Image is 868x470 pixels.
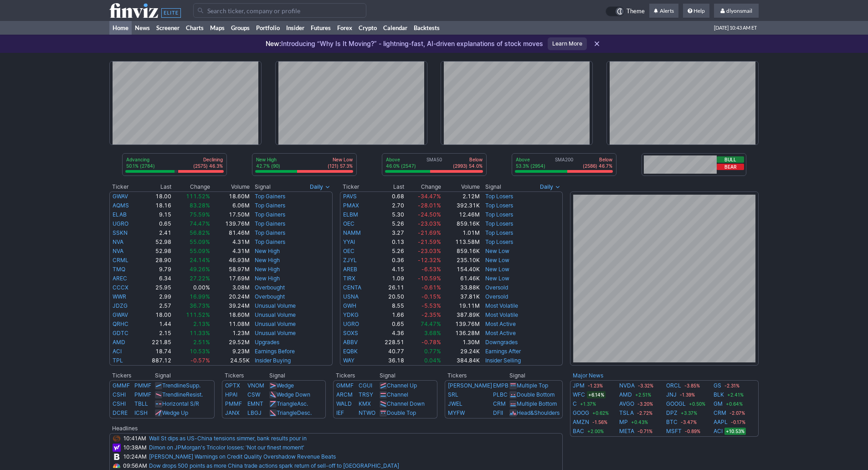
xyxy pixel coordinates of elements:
[126,163,155,169] p: 50.1% (2784)
[442,247,481,256] td: 859.16K
[355,21,380,35] a: Crypto
[442,256,481,265] td: 235.10K
[485,248,509,254] a: New Low
[619,408,634,418] a: TSLA
[442,228,481,238] td: 1.01M
[183,21,207,35] a: Charts
[308,21,334,35] a: Futures
[666,418,678,427] a: BTC
[442,238,481,247] td: 113.58M
[373,256,405,265] td: 0.36
[453,156,483,163] p: Below
[190,266,210,273] span: 49.26%
[373,201,405,210] td: 2.70
[113,275,127,282] a: AREC
[126,156,155,163] p: Advancing
[343,339,358,346] a: ABBV
[485,357,521,364] a: Insider Selling
[113,284,128,291] a: CCCX
[485,339,518,346] a: Downgrades
[418,220,441,227] span: -23.03%
[113,293,126,300] a: WWR
[140,201,172,210] td: 18.16
[113,248,123,254] a: NVA
[649,4,678,18] a: Alerts
[485,257,509,263] a: New Low
[113,391,126,398] a: CSHI
[485,293,508,300] a: Oversold
[255,302,296,309] a: Unusual Volume
[405,182,442,191] th: Change
[256,163,280,169] p: 42.7% (90)
[540,182,553,191] span: Daily
[373,210,405,219] td: 5.30
[113,238,123,245] a: NVA
[359,382,372,389] a: CGUI
[442,182,481,191] th: Volume
[113,202,129,209] a: AQMS
[717,156,744,163] button: Bull
[225,409,240,416] a: JANX
[277,400,308,407] a: TriangleAsc.
[517,382,548,389] a: Multiple Top
[359,409,375,416] a: NTWO
[448,391,458,398] a: SRL
[714,427,723,436] a: ACI
[343,348,358,355] a: EQBK
[421,266,441,273] span: -6.53%
[343,211,358,218] a: ELBM
[485,183,501,191] span: Signal
[666,427,682,436] a: MSFT
[666,390,677,399] a: JNJ
[683,4,709,18] a: Help
[225,391,237,398] a: HPAI
[421,311,441,318] span: -2.35%
[421,284,441,291] span: -0.61%
[149,462,399,469] a: Dow drops 500 points as more China trade actions spark return of sell-off to [GEOGRAPHIC_DATA]
[373,283,405,292] td: 26.11
[186,311,210,318] span: 111.52%
[666,381,681,390] a: ORCL
[517,409,560,416] a: Head&Shoulders
[619,427,634,436] a: META
[619,390,632,399] a: AMD
[109,21,132,35] a: Home
[336,382,354,389] a: GMMF
[310,182,323,191] span: Daily
[255,275,280,282] a: New High
[485,275,509,282] a: New Low
[211,210,250,219] td: 17.50M
[277,382,294,389] a: Wedge
[418,257,441,263] span: -12.32%
[517,391,555,398] a: Double Bottom
[134,391,151,398] a: PMMF
[343,220,354,227] a: OEC
[297,400,308,407] span: Asc.
[255,257,280,263] a: New High
[207,21,228,35] a: Maps
[277,391,310,398] a: Wedge Down
[134,409,148,416] a: ICSH
[247,400,263,407] a: EMNT
[373,228,405,238] td: 3.27
[283,21,308,35] a: Insider
[140,256,172,265] td: 28.90
[113,348,122,355] a: ACI
[153,21,183,35] a: Screener
[140,265,172,274] td: 9.79
[573,427,584,436] a: BAC
[297,409,312,416] span: Desc.
[442,274,481,283] td: 61.46K
[485,266,509,273] a: New Low
[266,39,543,48] p: Introducing “Why Is It Moving?” - lightning-fast, AI-driven explanations of stock moves
[255,211,285,218] a: Top Gainers
[334,21,355,35] a: Forex
[485,311,518,318] a: Most Volatile
[421,302,441,309] span: -5.53%
[140,292,172,301] td: 2.99
[373,182,405,191] th: Last
[113,257,128,263] a: CRML
[714,390,724,399] a: BLK
[336,409,344,416] a: IEF
[343,357,354,364] a: WAY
